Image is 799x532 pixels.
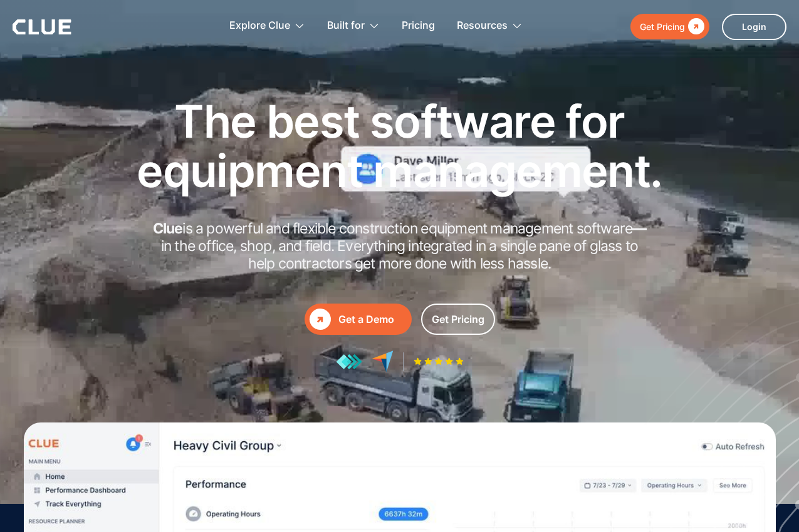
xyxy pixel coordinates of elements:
[336,354,362,370] img: reviews at getapp
[149,220,650,272] h2: is a powerful and flexible construction equipment management software in the office, shop, and fi...
[630,14,709,39] a: Get Pricing
[640,19,685,34] div: Get Pricing
[327,6,365,46] div: Built for
[421,304,495,335] a: Get Pricing
[118,96,682,195] h1: The best software for equipment management.
[305,304,412,335] a: Get a Demo
[432,312,484,327] div: Get Pricing
[338,312,407,327] div: Get a Demo
[402,6,435,46] a: Pricing
[632,220,646,237] strong: —
[722,14,786,40] a: Login
[372,350,394,372] img: reviews at capterra
[685,19,704,34] div: 
[229,6,290,46] div: Explore Clue
[457,6,508,46] div: Resources
[153,220,183,237] strong: Clue
[310,309,331,330] div: 
[414,357,464,366] img: Five-star rating icon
